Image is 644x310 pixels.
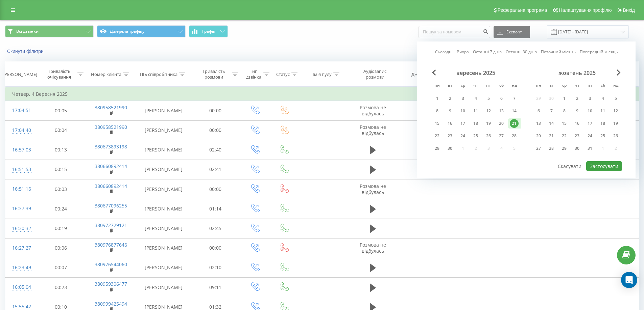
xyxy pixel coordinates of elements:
abbr: понеділок [432,81,442,91]
td: 02:10 [191,258,240,277]
button: Експорт [494,26,530,38]
div: пт 5 вер 2025 р. [482,93,495,104]
div: пн 22 вер 2025 р. [431,131,444,141]
td: 00:04 [37,120,86,140]
div: вт 9 вер 2025 р. [444,106,456,116]
div: вт 7 жовт 2025 р. [545,106,558,116]
div: 4 [471,94,480,103]
abbr: неділя [509,81,519,91]
abbr: неділя [611,81,621,91]
td: [PERSON_NAME] [136,140,191,160]
span: Розмова не відбулась [360,124,386,136]
div: 28 [547,144,556,153]
td: [PERSON_NAME] [136,219,191,238]
abbr: субота [496,81,506,91]
div: пт 26 вер 2025 р. [482,131,495,141]
div: 16 [573,119,581,128]
div: пт 24 жовт 2025 р. [583,131,596,141]
button: Джерела трафіку [97,25,186,37]
td: 02:45 [191,219,240,238]
div: жовтень 2025 [532,69,622,76]
td: 00:03 [37,179,86,199]
div: нд 19 жовт 2025 р. [609,118,622,129]
div: вт 2 вер 2025 р. [444,93,456,104]
div: чт 16 жовт 2025 р. [571,118,583,129]
span: Next Month [617,69,621,76]
div: чт 18 вер 2025 р. [469,118,482,129]
div: 15 [433,119,442,128]
td: 00:24 [37,199,86,219]
div: Ім'я пулу [313,72,332,77]
div: 16:30:32 [12,222,30,235]
div: 18 [471,119,480,128]
div: вт 30 вер 2025 р. [444,143,456,153]
div: 14 [510,107,519,115]
div: 2 [446,94,454,103]
abbr: субота [598,81,608,91]
div: 7 [510,94,519,103]
div: ср 15 жовт 2025 р. [558,118,571,129]
div: сб 20 вер 2025 р. [495,118,508,129]
div: 3 [458,94,467,103]
td: [PERSON_NAME] [136,160,191,179]
div: 21 [547,132,556,140]
div: 12 [484,107,493,115]
abbr: п’ятниця [483,81,494,91]
div: чт 4 вер 2025 р. [469,93,482,104]
a: Поточний місяць [541,49,576,55]
abbr: понеділок [533,81,544,91]
div: 17:04:51 [12,104,30,117]
abbr: вівторок [546,81,556,91]
div: 16:51:53 [12,163,30,176]
div: пт 12 вер 2025 р. [482,106,495,116]
div: 25 [471,132,480,140]
div: 14 [547,119,556,128]
div: 5 [611,94,620,103]
div: 16:05:04 [12,281,30,294]
div: 3 [586,94,594,103]
div: 27 [497,132,506,140]
span: Всі дзвінки [16,29,39,34]
div: 6 [534,107,543,115]
a: Останні 30 днів [506,49,537,55]
div: нд 12 жовт 2025 р. [609,106,622,116]
div: 17:04:40 [12,124,30,137]
div: Аудіозапис розмови [355,68,395,80]
button: Застосувати [586,161,622,171]
div: Джерело [411,72,430,77]
div: 21 [510,119,519,128]
div: 13 [497,107,506,115]
div: чт 25 вер 2025 р. [469,131,482,141]
td: 09:11 [191,278,240,297]
a: 380972729121 [95,222,127,228]
div: ср 1 жовт 2025 р. [558,93,571,104]
a: 380677096255 [95,202,127,209]
div: 16:51:16 [12,182,30,196]
span: Графік [202,29,215,34]
div: чт 11 вер 2025 р. [469,106,482,116]
a: Останні 7 днів [473,49,502,55]
div: пт 31 жовт 2025 р. [583,143,596,153]
abbr: п’ятниця [585,81,595,91]
div: 30 [446,144,454,153]
div: пн 6 жовт 2025 р. [532,106,545,116]
div: чт 23 жовт 2025 р. [571,131,583,141]
td: [PERSON_NAME] [136,101,191,120]
a: 380958521990 [95,104,127,111]
div: Тривалість очікування [43,68,76,80]
td: [PERSON_NAME] [136,278,191,297]
div: сб 13 вер 2025 р. [495,106,508,116]
div: Тривалість розмови [197,68,231,80]
span: Previous Month [432,69,436,76]
div: нд 21 вер 2025 р. [508,118,521,129]
div: пн 13 жовт 2025 р. [532,118,545,129]
button: Скинути фільтри [5,48,47,54]
td: 00:00 [191,101,240,120]
a: 380999425494 [95,301,127,307]
div: 15 [560,119,569,128]
td: 00:05 [37,101,86,120]
div: 30 [573,144,581,153]
div: Тип дзвінка [246,68,262,80]
a: Вчора [457,49,469,55]
a: 380660892414 [95,163,127,169]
